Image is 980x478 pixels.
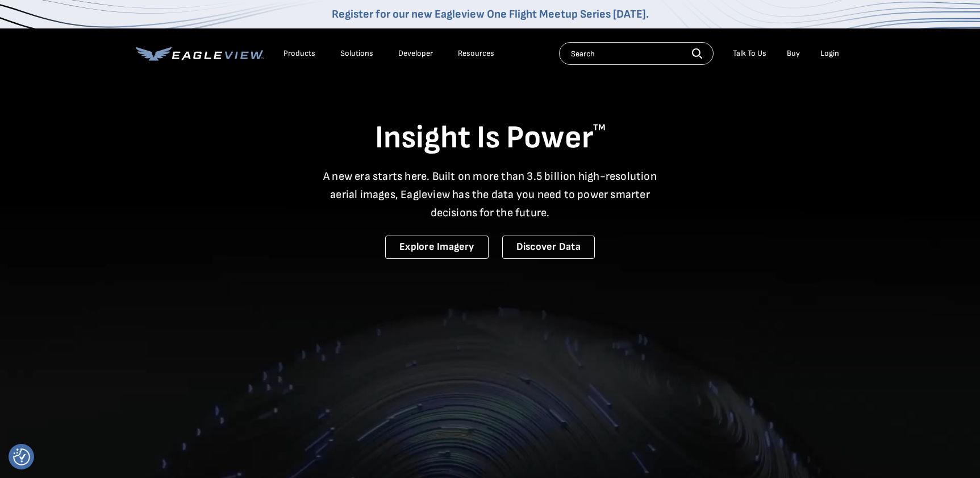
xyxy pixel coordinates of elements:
a: Explore Imagery [385,236,489,259]
img: Revisit consent button [13,448,30,465]
input: Search [559,42,714,65]
p: A new era starts here. Built on more than 3.5 billion high-resolution aerial images, Eagleview ha... [316,167,664,222]
div: Resources [458,48,494,59]
a: Developer [398,48,433,59]
a: Buy [787,48,800,59]
button: Consent Preferences [13,448,30,465]
sup: TM [593,122,606,133]
h1: Insight Is Power [136,118,845,158]
div: Login [820,48,839,59]
div: Solutions [340,48,373,59]
a: Register for our new Eagleview One Flight Meetup Series [DATE]. [332,7,649,21]
div: Talk To Us [733,48,766,59]
div: Products [283,48,315,59]
a: Discover Data [502,236,595,259]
